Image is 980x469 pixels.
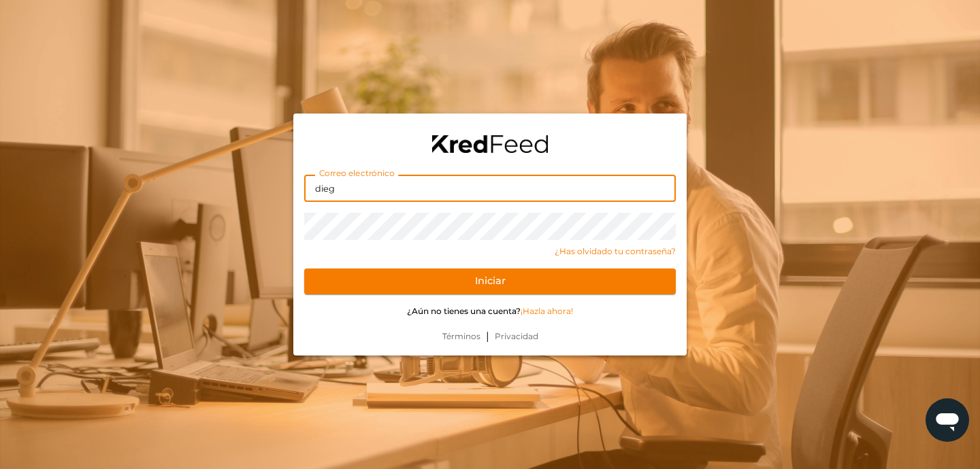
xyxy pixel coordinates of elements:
[521,306,573,316] a: ¡Hazla ahora!
[934,406,961,434] img: chatIcon
[437,330,486,343] a: Términos
[304,305,676,317] p: ¿Aún no tienes una cuenta?
[432,135,548,153] img: logo-black.png
[489,330,544,343] a: Privacidad
[304,268,676,294] button: Iniciar
[315,168,398,180] label: Correo electrónico
[293,328,687,355] div: |
[304,245,676,258] a: ¿Has olvidado tu contraseña?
